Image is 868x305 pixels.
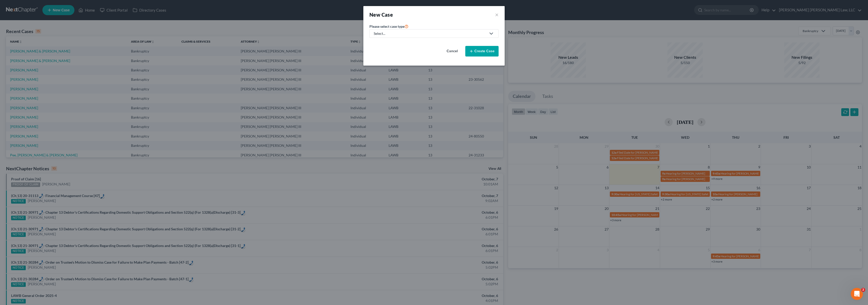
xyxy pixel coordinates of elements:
[369,12,393,18] strong: New Case
[369,24,404,29] span: Please select case type
[861,288,865,292] span: 2
[495,11,499,18] button: ×
[465,46,499,57] button: Create Case
[374,31,486,36] div: Select...
[851,288,863,300] iframe: Intercom live chat
[441,46,463,56] button: Cancel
